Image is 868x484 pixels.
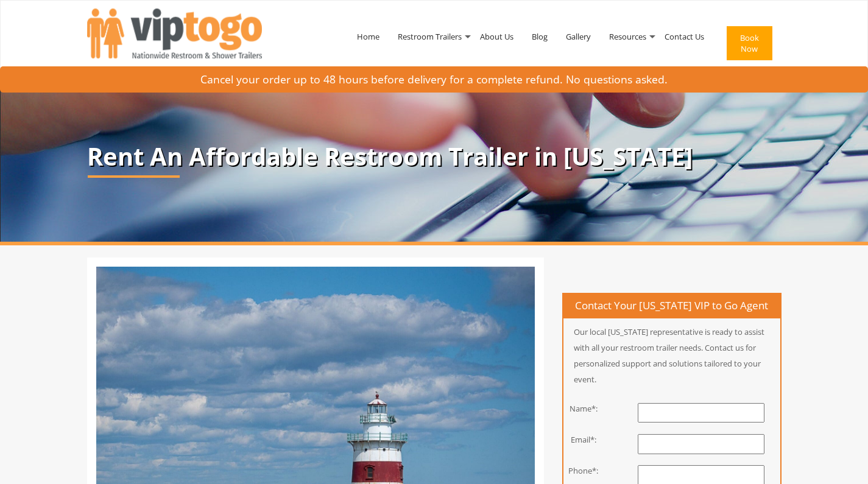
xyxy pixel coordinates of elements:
p: Our local [US_STATE] representative is ready to assist with all your restroom trailer needs. Cont... [563,324,780,387]
a: Restroom Trailers [389,5,471,68]
img: VIPTOGO [87,9,262,58]
p: Rent An Affordable Restroom Trailer in [US_STATE] [87,143,782,170]
div: Name*: [554,403,613,415]
h4: Contact Your [US_STATE] VIP to Go Agent [563,294,780,318]
a: Home [348,5,389,68]
button: Book Now [727,26,772,60]
a: Book Now [713,5,782,86]
div: Email*: [554,434,613,446]
a: Gallery [557,5,600,68]
a: Resources [600,5,655,68]
a: Contact Us [655,5,713,68]
div: Phone*: [554,465,613,477]
a: About Us [471,5,523,68]
a: Blog [523,5,557,68]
